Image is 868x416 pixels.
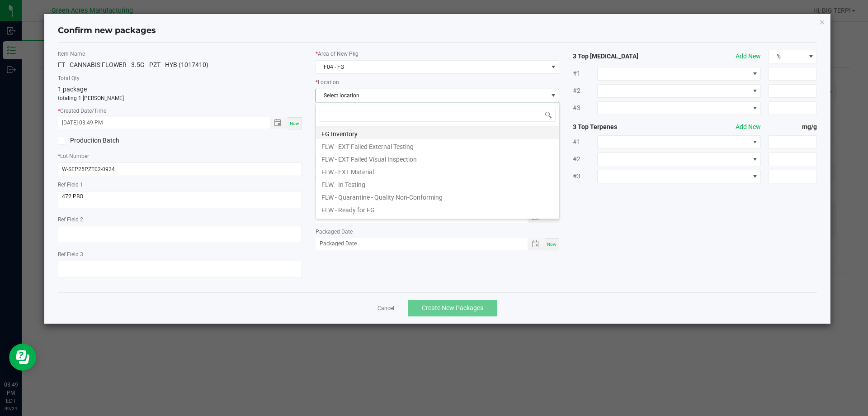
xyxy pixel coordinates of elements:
[528,238,545,250] span: Toggle popup
[573,69,597,78] span: #1
[573,154,597,164] span: #2
[58,86,87,93] span: 1 package
[316,89,548,102] span: Select location
[573,103,597,113] span: #3
[547,242,557,247] span: Now
[377,305,394,312] a: Cancel
[573,122,670,132] strong: 3 Top Terpenes
[58,215,302,224] label: Ref Field 2
[58,181,302,189] label: Ref Field 1
[58,25,817,37] h4: Confirm new packages
[58,50,302,58] label: Item Name
[422,304,483,311] span: Create New Packages
[316,50,560,58] label: Area of New Pkg
[573,86,597,96] span: #2
[58,74,302,82] label: Total Qty
[290,121,299,126] span: Now
[573,137,597,147] span: #1
[58,60,302,70] div: FT - CANNABIS FLOWER - 3.5G - PZT - HYB (1017410)
[769,50,805,63] span: %
[768,122,817,132] strong: mg/g
[58,94,302,102] p: totaling 1 [PERSON_NAME]
[736,52,761,61] button: Add New
[270,117,288,129] span: Toggle popup
[58,152,302,160] label: Lot Number
[573,52,670,61] strong: 3 Top [MEDICAL_DATA]
[573,172,597,181] span: #3
[316,238,518,249] input: Packaged Date
[316,228,560,236] label: Packaged Date
[58,107,302,115] label: Created Date/Time
[58,250,302,258] label: Ref Field 3
[547,215,557,220] span: Now
[316,78,560,86] label: Location
[408,300,497,316] button: Create New Packages
[9,344,36,371] iframe: Resource center
[58,117,260,129] input: Created Datetime
[316,61,548,73] span: F04 - FG
[58,136,173,145] label: Production Batch
[736,122,761,132] button: Add New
